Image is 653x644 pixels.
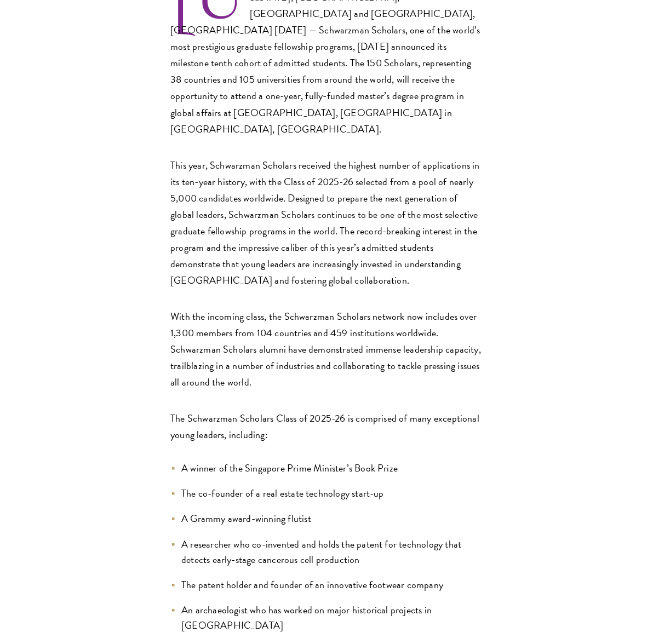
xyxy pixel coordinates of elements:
li: An archaeologist who has worked on major historical projects in [GEOGRAPHIC_DATA] [170,602,483,633]
p: The Schwarzman Scholars Class of 2025-26 is comprised of many exceptional young leaders, including: [170,410,483,443]
p: With the incoming class, the Schwarzman Scholars network now includes over 1,300 members from 104... [170,308,483,390]
li: A Grammy award-winning flutist [170,511,483,526]
li: The patent holder and founder of an innovative footwear company [170,577,483,593]
li: A researcher who co-invented and holds the patent for technology that detects early-stage cancero... [170,537,483,567]
p: This year, Schwarzman Scholars received the highest number of applications in its ten-year histor... [170,157,483,289]
li: A winner of the Singapore Prime Minister’s Book Prize [170,461,483,476]
li: The co-founder of a real estate technology start-up [170,486,483,501]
